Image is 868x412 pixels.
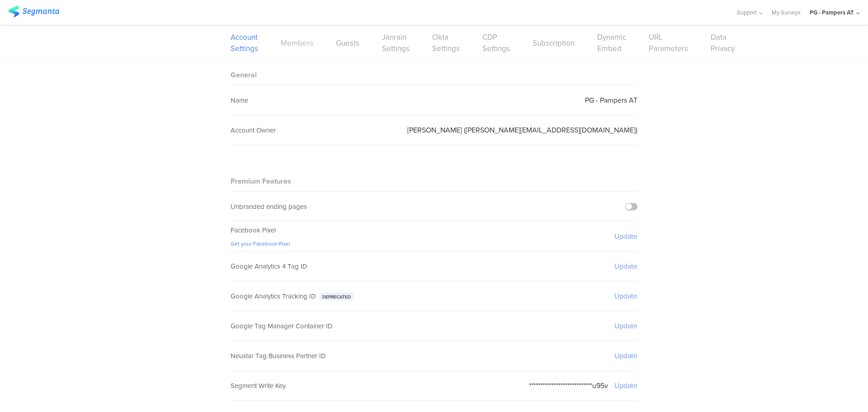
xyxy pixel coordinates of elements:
[585,95,637,105] sg-setting-value: PG - Pampers AT
[231,291,316,301] span: Google Analytics Tracking ID
[614,321,637,331] sg-setting-edit-trigger: Update
[737,8,757,17] span: Support
[231,225,276,235] span: Facebook Pixel
[614,380,637,391] sg-setting-edit-trigger: Update
[482,32,510,54] a: CDP Settings
[8,6,59,17] img: segmanta logo
[614,261,637,271] sg-setting-edit-trigger: Update
[614,350,637,361] sg-setting-edit-trigger: Update
[711,32,735,54] a: Data Privacy
[649,32,688,54] a: URL Parameters
[231,351,326,361] span: Neustar Tag Business Partner ID
[614,231,637,242] sg-setting-edit-trigger: Update
[597,32,626,54] a: Dynamic Embed
[231,261,307,271] span: Google Analytics 4 Tag ID
[407,125,637,135] sg-setting-value: [PERSON_NAME] ([PERSON_NAME][EMAIL_ADDRESS][DOMAIN_NAME])
[810,8,854,17] div: PG - Pampers AT
[382,32,410,54] a: Janrain Settings
[231,95,248,105] sg-field-title: Name
[231,176,291,186] sg-block-title: Premium Features
[231,125,276,135] sg-field-title: Account Owner
[281,38,313,49] a: Members
[533,38,575,49] a: Subscription
[231,70,257,80] sg-block-title: General
[614,291,637,301] sg-setting-edit-trigger: Update
[231,381,286,391] span: Segment Write Key
[336,38,359,49] a: Guests
[231,240,290,248] a: Get your Facebook Pixel
[320,293,354,300] div: Deprecated
[231,202,307,212] div: Unbranded ending pages
[231,321,333,331] span: Google Tag Manager Container ID
[432,32,460,54] a: Okta Settings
